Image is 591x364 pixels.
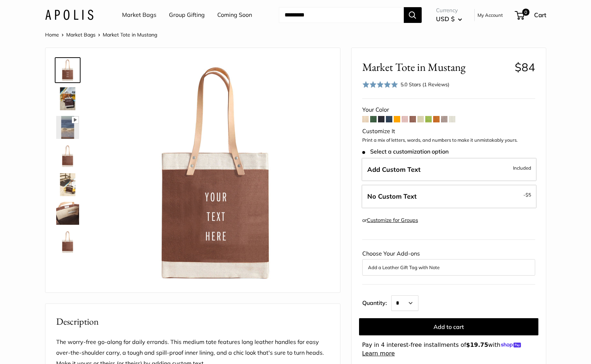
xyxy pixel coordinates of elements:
a: Market Tote in Mustang [55,115,81,140]
img: Market Tote in Mustang [103,59,329,285]
button: USD $ [436,13,462,25]
button: Search [404,7,422,23]
span: Included [513,164,531,172]
span: USD $ [436,15,455,23]
button: Add to cart [359,318,538,335]
a: Market Tote in Mustang [55,200,81,226]
div: or [362,215,418,225]
img: Market Tote in Mustang [56,116,79,139]
img: Market Tote in Mustang [56,87,79,110]
a: Market Tote in Mustang [55,229,81,255]
a: Customize for Groups [367,217,418,223]
div: Customize It [362,126,535,137]
label: Add Custom Text [362,158,537,181]
span: $5 [525,192,531,198]
a: Market Tote in Mustang [55,86,81,112]
a: Market Bags [122,10,156,20]
span: Cart [534,11,546,19]
img: Market Tote in Mustang [56,59,79,82]
span: Currency [436,5,462,15]
a: Coming Soon [217,10,252,20]
a: Home [45,31,59,38]
a: My Account [478,11,503,19]
span: Select a customization option [362,148,449,155]
span: $84 [515,60,535,74]
span: Market Tote in Mustang [362,60,509,74]
label: Quantity: [362,293,391,311]
span: Market Tote in Mustang [103,31,157,38]
input: Search... [279,7,404,23]
div: Choose Your Add-ons [362,248,535,276]
a: Market Tote in Mustang [55,143,81,169]
img: Market Tote in Mustang [56,230,79,253]
img: Market Tote in Mustang [56,145,79,168]
a: Market Tote in Mustang [55,172,81,198]
h2: Description [56,315,329,329]
div: 5.0 Stars (1 Reviews) [401,81,449,88]
a: Market Bags [66,31,96,38]
span: No Custom Text [367,192,417,200]
button: Add a Leather Gift Tag with Note [368,263,529,272]
nav: Breadcrumb [45,30,157,39]
label: Leave Blank [362,185,537,208]
div: Your Color [362,105,535,115]
a: Group Gifting [169,10,205,20]
div: 5.0 Stars (1 Reviews) [362,79,450,90]
img: Apolis [45,10,93,20]
span: 0 [522,9,529,16]
img: Market Tote in Mustang [56,173,79,196]
a: 0 Cart [515,9,546,21]
p: Print a mix of letters, words, and numbers to make it unmistakably yours. [362,137,535,144]
a: Market Tote in Mustang [55,57,81,83]
img: Market Tote in Mustang [56,202,79,225]
span: Add Custom Text [367,165,421,174]
span: - [523,190,531,199]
